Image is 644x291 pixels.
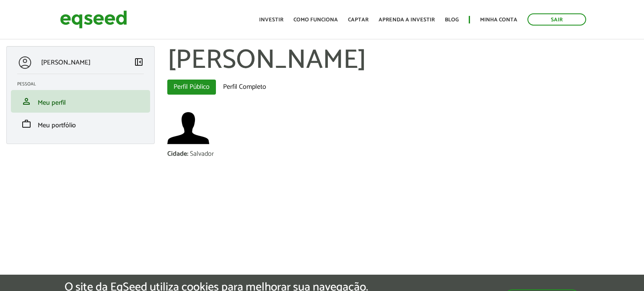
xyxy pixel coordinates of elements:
[17,82,150,87] h2: Pessoal
[38,120,76,131] span: Meu portfólio
[259,17,283,23] a: Investir
[11,90,150,113] li: Meu perfil
[445,17,459,23] a: Blog
[293,17,338,23] a: Como funciona
[348,17,369,23] a: Captar
[217,80,273,95] a: Perfil Completo
[190,151,214,157] div: Salvador
[21,96,31,106] span: person
[167,107,209,149] img: Foto de Marcelo de Araújo Menezes
[134,57,144,69] a: Colapsar menu
[167,151,190,157] div: Cidade
[167,80,216,95] a: Perfil Público
[17,119,144,129] a: workMeu portfólio
[11,113,150,135] li: Meu portfólio
[21,119,31,129] span: work
[167,46,638,75] h1: [PERSON_NAME]
[527,13,586,26] a: Sair
[480,17,517,23] a: Minha conta
[379,17,435,23] a: Aprenda a investir
[187,148,188,160] span: :
[38,97,66,108] span: Meu perfil
[167,107,209,149] a: Ver perfil do usuário.
[60,8,127,31] img: EqSeed
[41,59,91,67] p: [PERSON_NAME]
[17,96,144,106] a: personMeu perfil
[134,57,144,67] span: left_panel_close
